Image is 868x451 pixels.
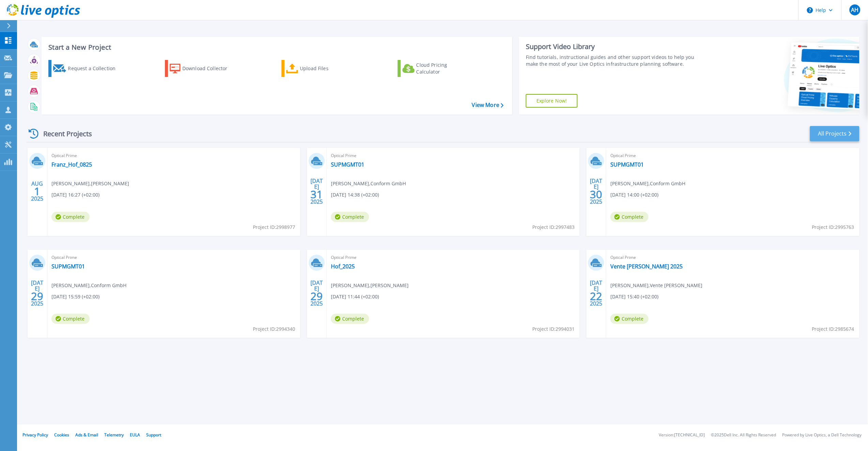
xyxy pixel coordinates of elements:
[812,325,854,333] span: Project ID: 2985674
[610,180,685,187] span: [PERSON_NAME] , Conform GmbH
[146,432,161,438] a: Support
[51,293,100,300] span: [DATE] 15:59 (+02:00)
[31,179,44,204] div: AUG 2025
[51,161,92,168] a: Franz_Hof_0825
[810,126,859,141] a: All Projects
[311,293,323,299] span: 29
[104,432,124,438] a: Telemetry
[300,62,354,75] div: Upload Files
[253,223,295,231] span: Project ID: 2998977
[398,60,474,77] a: Cloud Pricing Calculator
[51,263,85,270] a: SUPMGMT01
[610,293,658,300] span: [DATE] 15:40 (+02:00)
[331,152,576,159] span: Optical Prime
[659,433,705,437] li: Version: [TECHNICAL_ID]
[851,7,858,13] span: AH
[26,125,101,142] div: Recent Projects
[51,212,90,222] span: Complete
[310,281,323,306] div: [DATE] 2025
[281,60,357,77] a: Upload Files
[182,62,237,75] div: Download Collector
[610,282,702,289] span: [PERSON_NAME] , Vente [PERSON_NAME]
[590,179,603,204] div: [DATE] 2025
[590,293,603,299] span: 22
[532,223,575,231] span: Project ID: 2997483
[812,223,854,231] span: Project ID: 2995763
[590,281,603,306] div: [DATE] 2025
[68,62,122,75] div: Request a Collection
[711,433,776,437] li: © 2025 Dell Inc. All Rights Reserved
[331,161,364,168] a: SUPMGMT01
[31,293,43,299] span: 29
[590,191,603,197] span: 30
[331,191,379,199] span: [DATE] 14:38 (+02:00)
[472,102,504,108] a: View More
[532,325,575,333] span: Project ID: 2994031
[48,44,503,51] h3: Start a New Project
[51,152,296,159] span: Optical Prime
[48,60,124,77] a: Request a Collection
[610,212,649,222] span: Complete
[331,263,355,270] a: Hof_2025
[610,263,683,270] a: Vente [PERSON_NAME] 2025
[51,191,100,199] span: [DATE] 16:27 (+02:00)
[331,293,379,300] span: [DATE] 11:44 (+02:00)
[526,42,702,51] div: Support Video Library
[310,179,323,204] div: [DATE] 2025
[416,62,471,75] div: Cloud Pricing Calculator
[311,191,323,197] span: 31
[253,325,295,333] span: Project ID: 2994340
[51,180,129,187] span: [PERSON_NAME] , [PERSON_NAME]
[526,54,702,67] div: Find tutorials, instructional guides and other support videos to help you make the most of your L...
[22,432,48,438] a: Privacy Policy
[610,191,658,199] span: [DATE] 14:00 (+02:00)
[610,161,644,168] a: SUPMGMT01
[34,188,40,194] span: 1
[130,432,140,438] a: EULA
[331,212,369,222] span: Complete
[610,314,649,324] span: Complete
[331,180,406,187] span: [PERSON_NAME] , Conform GmbH
[54,432,69,438] a: Cookies
[75,432,98,438] a: Ads & Email
[31,281,44,306] div: [DATE] 2025
[331,282,409,289] span: [PERSON_NAME] , [PERSON_NAME]
[331,254,576,261] span: Optical Prime
[526,94,578,108] a: Explore Now!
[51,282,126,289] span: [PERSON_NAME] , Conform GmbH
[610,254,855,261] span: Optical Prime
[610,152,855,159] span: Optical Prime
[782,433,862,437] li: Powered by Live Optics, a Dell Technology
[331,314,369,324] span: Complete
[51,314,90,324] span: Complete
[165,60,241,77] a: Download Collector
[51,254,296,261] span: Optical Prime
